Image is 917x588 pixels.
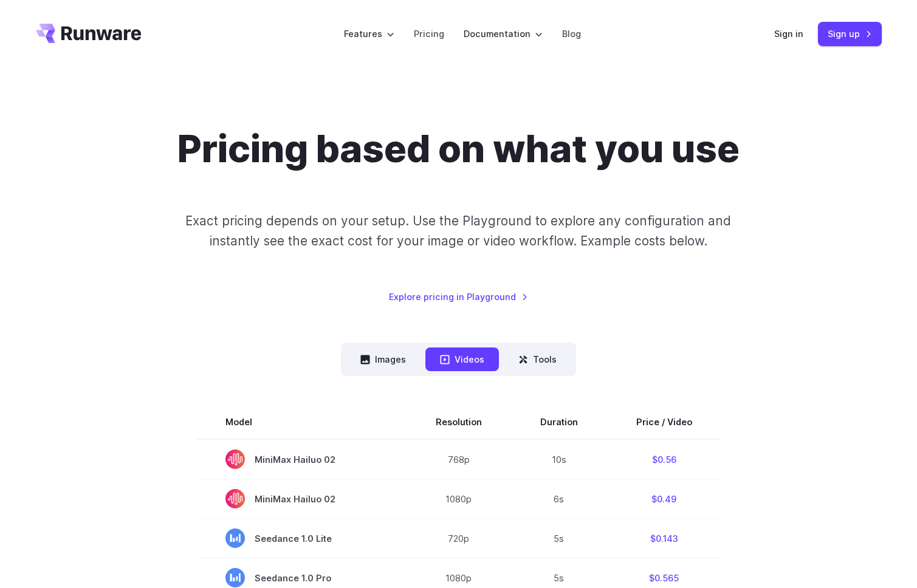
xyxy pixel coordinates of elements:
[425,347,499,371] button: Videos
[511,519,607,558] td: 5s
[225,450,377,469] span: MiniMax Hailuo 02
[511,439,607,479] td: 10s
[196,405,407,439] th: Model
[607,479,721,519] td: $0.49
[774,27,803,41] a: Sign in
[818,22,882,46] a: Sign up
[414,27,444,41] a: Pricing
[225,568,377,587] span: Seedance 1.0 Pro
[504,347,571,371] button: Tools
[511,405,607,439] th: Duration
[562,27,581,41] a: Blog
[346,347,421,371] button: Images
[36,24,142,43] a: Go to /
[407,519,511,558] td: 720p
[225,489,377,508] span: MiniMax Hailuo 02
[407,439,511,479] td: 768p
[162,211,754,251] p: Exact pricing depends on your setup. Use the Playground to explore any configuration and instantl...
[607,439,721,479] td: $0.56
[225,528,377,548] span: Seedance 1.0 Lite
[511,479,607,519] td: 6s
[464,27,543,41] label: Documentation
[607,405,721,439] th: Price / Video
[607,519,721,558] td: $0.143
[407,405,511,439] th: Resolution
[389,290,528,304] a: Explore pricing in Playground
[177,126,740,172] h1: Pricing based on what you use
[407,479,511,519] td: 1080p
[344,27,394,41] label: Features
